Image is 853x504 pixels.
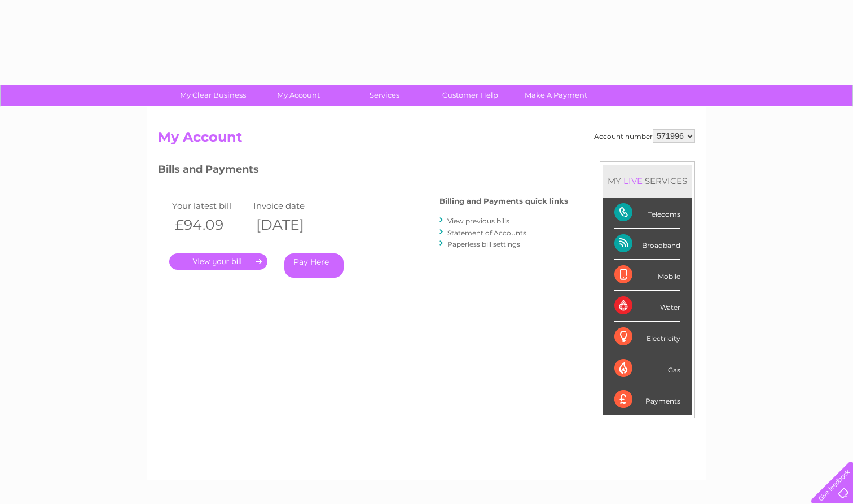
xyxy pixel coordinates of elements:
div: Broadband [614,229,680,260]
a: My Account [252,85,345,106]
a: . [169,253,267,270]
div: Electricity [614,322,680,353]
div: Mobile [614,260,680,291]
a: Services [338,85,431,106]
div: Telecoms [614,198,680,229]
td: Your latest bill [169,198,250,213]
td: Invoice date [250,198,332,213]
div: MY SERVICES [603,165,692,197]
a: My Clear Business [166,85,260,106]
a: Statement of Accounts [447,229,526,237]
a: Customer Help [424,85,517,106]
h3: Bills and Payments [158,161,568,181]
a: Paperless bill settings [447,240,520,248]
a: View previous bills [447,217,509,225]
h2: My Account [158,129,695,151]
th: [DATE] [250,213,332,236]
div: LIVE [621,176,645,186]
div: Gas [614,353,680,384]
div: Water [614,291,680,322]
a: Pay Here [284,253,344,278]
h4: Billing and Payments quick links [439,197,568,205]
th: £94.09 [169,213,250,236]
div: Account number [594,129,695,143]
a: Make A Payment [509,85,603,106]
div: Payments [614,384,680,415]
